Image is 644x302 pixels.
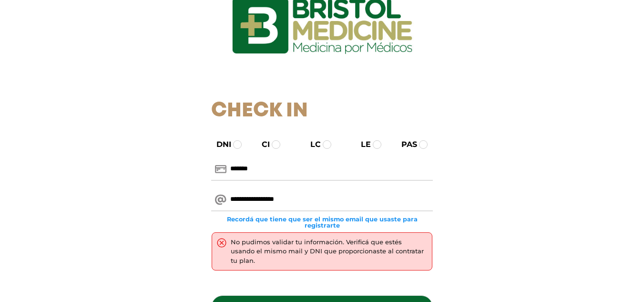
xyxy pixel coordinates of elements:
[352,139,371,150] label: LE
[231,238,427,266] div: No pudimos validar tu información. Verificá que estés usando el mismo mail y DNI que proporcionas...
[211,99,433,123] h1: Check In
[302,139,321,150] label: LC
[208,139,231,150] label: DNI
[211,216,433,229] small: Recordá que tiene que ser el mismo email que usaste para registrarte
[393,139,417,150] label: PAS
[253,139,270,150] label: CI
